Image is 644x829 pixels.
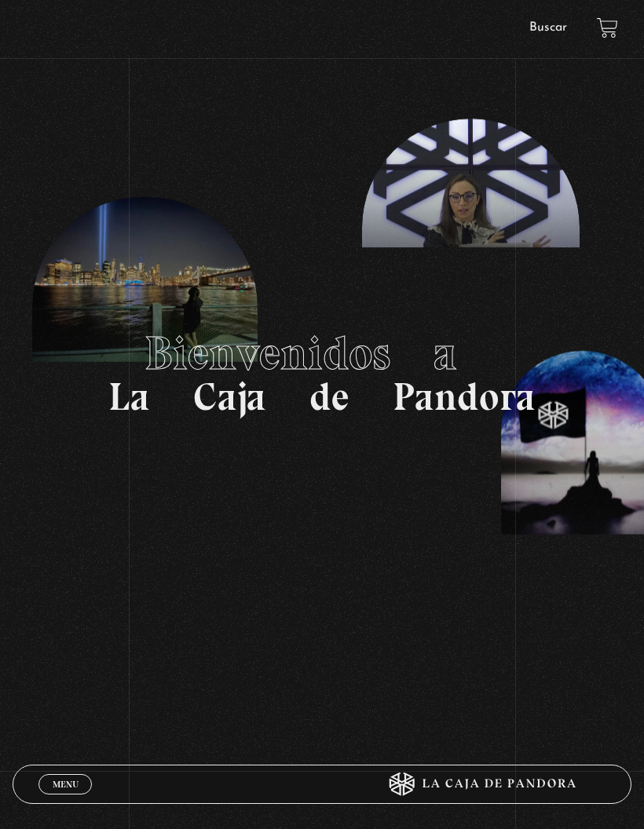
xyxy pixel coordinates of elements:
[108,330,536,416] h1: La Caja de Pandora
[47,793,84,804] span: Cerrar
[53,780,79,789] span: Menu
[597,17,618,38] a: View your shopping cart
[145,325,500,382] span: Bienvenidos a
[529,21,567,34] a: Buscar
